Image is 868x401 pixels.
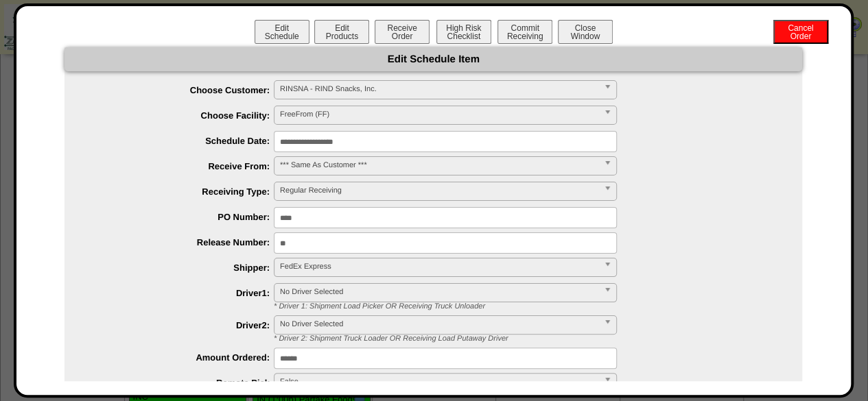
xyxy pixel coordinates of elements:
button: EditProducts [314,20,369,44]
div: * Driver 2: Shipment Truck Loader OR Receiving Load Putaway Driver [263,335,802,343]
a: CloseWindow [556,31,614,41]
button: ReceiveOrder [375,20,430,44]
div: * Driver 1: Shipment Load Picker OR Receiving Truck Unloader [263,302,802,311]
label: Receive From: [92,161,274,171]
label: Release Number: [92,237,274,247]
button: CloseWindow [558,20,613,44]
button: EditSchedule [255,20,309,44]
label: Amount Ordered: [92,352,274,363]
label: PO Number: [92,212,274,222]
label: Schedule Date: [92,136,274,146]
a: High RiskChecklist [435,32,495,41]
span: FreeFrom (FF) [280,106,598,123]
button: CommitReceiving [497,20,552,44]
label: Choose Customer: [92,85,274,95]
button: High RiskChecklist [436,20,491,44]
span: FedEx Express [280,258,598,275]
label: Receiving Type: [92,186,274,197]
label: Shipper: [92,263,274,273]
span: Regular Receiving [280,182,598,199]
span: No Driver Selected [280,284,598,300]
label: Driver2: [92,320,274,330]
label: Choose Facility: [92,110,274,121]
span: No Driver Selected [280,316,598,332]
label: Remote Pick [92,378,274,388]
span: False [280,374,598,390]
button: CancelOrder [773,20,828,44]
span: RINSNA - RIND Snacks, Inc. [280,81,598,97]
div: Edit Schedule Item [64,47,802,71]
label: Driver1: [92,288,274,298]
